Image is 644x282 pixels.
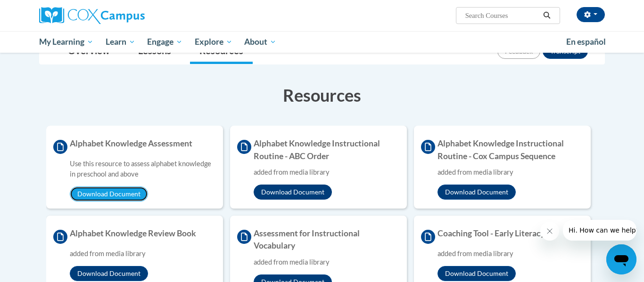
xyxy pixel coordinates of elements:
[563,220,636,241] iframe: Message from company
[239,31,283,53] a: About
[254,185,332,200] button: Download Document
[39,36,93,48] span: My Learning
[39,7,145,24] img: Cox Campus
[106,36,135,48] span: Learn
[421,227,584,244] h4: Coaching Tool - Early Literacy
[39,83,605,107] h3: Resources
[189,31,239,53] a: Explore
[560,32,612,52] a: En español
[254,257,400,267] div: added from media library
[438,167,584,177] div: added from media library
[540,10,554,21] button: Search
[606,244,636,274] iframe: Button to launch messaging window
[70,186,148,201] button: Download Document
[141,31,189,53] a: Engage
[438,185,516,200] button: Download Document
[99,31,141,53] a: Learn
[53,137,216,154] h4: Alphabet Knowledge Assessment
[53,227,216,244] h4: Alphabet Knowledge Review Book
[237,137,400,162] h4: Alphabet Knowledge Instructional Routine - ABC Order
[540,222,559,241] iframe: Close message
[70,249,216,259] div: added from media library
[39,7,218,24] a: Cox Campus
[566,37,606,47] span: En español
[438,249,584,259] div: added from media library
[577,7,605,22] button: Account Settings
[6,7,76,14] span: Hi. How can we help?
[237,227,400,252] h4: Assessment for Instructional Vocabulary
[25,31,619,53] div: Main menu
[147,36,182,48] span: Engage
[33,31,99,53] a: My Learning
[244,36,276,48] span: About
[464,10,540,21] input: Search Courses
[421,137,584,162] h4: Alphabet Knowledge Instructional Routine - Cox Campus Sequence
[195,36,232,48] span: Explore
[438,266,516,281] button: Download Document
[254,167,400,177] div: added from media library
[70,159,216,179] div: Use this resource to assess alphabet knowledge in preschool and above
[70,266,148,281] button: Download Document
